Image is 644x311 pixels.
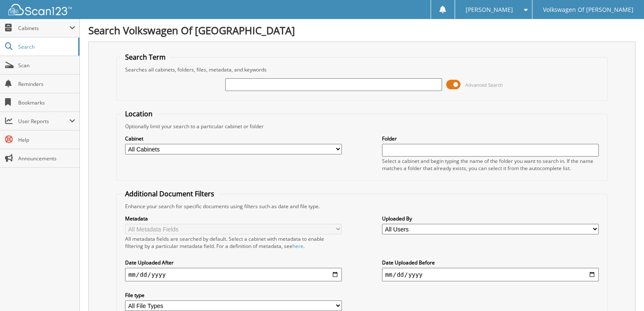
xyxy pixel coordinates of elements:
[18,99,75,106] span: Bookmarks
[121,203,603,210] div: Enhance your search for specific documents using filters such as date and file type.
[382,268,599,281] input: end
[382,215,599,222] label: Uploaded By
[18,43,74,50] span: Search
[125,135,342,142] label: Cabinet
[465,82,503,88] span: Advanced Search
[18,62,75,69] span: Scan
[466,7,513,12] span: [PERSON_NAME]
[121,189,218,198] legend: Additional Document Filters
[88,23,636,37] h1: Search Volkswagen Of [GEOGRAPHIC_DATA]
[292,242,303,250] a: here
[121,109,157,118] legend: Location
[18,80,75,88] span: Reminders
[18,25,69,32] span: Cabinets
[8,4,72,15] img: scan123-logo-white.svg
[382,135,599,142] label: Folder
[18,118,69,125] span: User Reports
[543,7,633,12] span: Volkswagen Of [PERSON_NAME]
[125,259,342,266] label: Date Uploaded After
[382,259,599,266] label: Date Uploaded Before
[125,268,342,281] input: start
[125,215,342,222] label: Metadata
[125,235,342,250] div: All metadata fields are searched by default. Select a cabinet with metadata to enable filtering b...
[121,52,170,62] legend: Search Term
[121,66,603,73] div: Searches all cabinets, folders, files, metadata, and keywords
[18,155,75,162] span: Announcements
[18,136,75,143] span: Help
[121,123,603,130] div: Optionally limit your search to a particular cabinet or folder
[125,292,342,299] label: File type
[382,157,599,172] div: Select a cabinet and begin typing the name of the folder you want to search in. If the name match...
